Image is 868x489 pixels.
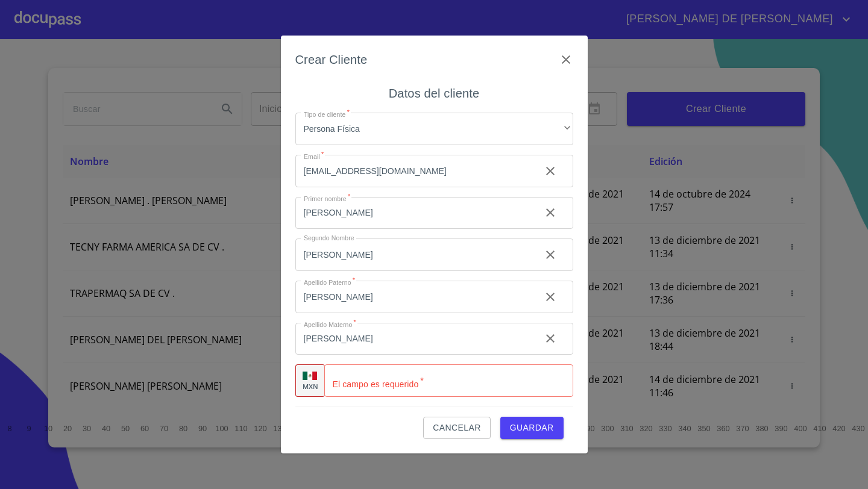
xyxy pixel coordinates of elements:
h6: Crear Cliente [295,50,368,69]
img: R93DlvwvvjP9fbrDwZeCRYBHk45OWMq+AAOlFVsxT89f82nwPLnD58IP7+ANJEaWYhP0Tx8kkA0WlQMPQsAAgwAOmBj20AXj6... [303,372,317,380]
button: clear input [536,282,565,311]
button: clear input [536,240,565,269]
div: Persona Física [295,113,573,145]
p: MXN [303,382,318,391]
span: Cancelar [433,420,480,435]
span: Guardar [510,420,554,435]
button: clear input [536,198,565,227]
button: Cancelar [423,417,490,439]
h6: Datos del cliente [389,84,479,103]
button: Guardar [500,417,564,439]
button: clear input [536,324,565,353]
button: clear input [536,157,565,185]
